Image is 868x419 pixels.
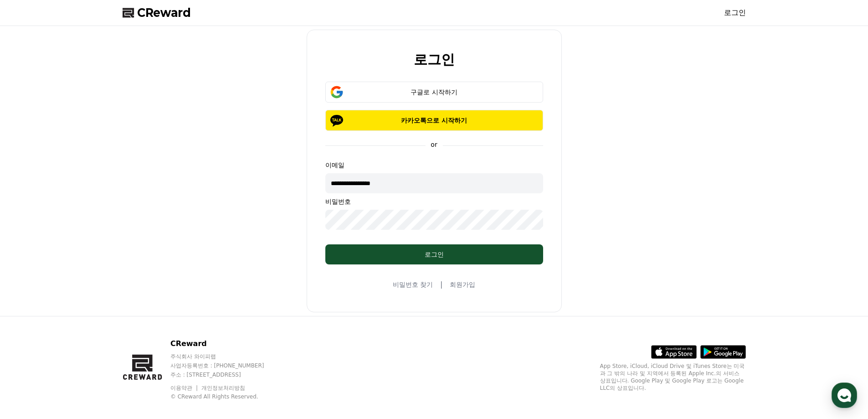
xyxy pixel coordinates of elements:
p: © CReward All Rights Reserved. [170,393,282,400]
a: 대화 [60,289,118,312]
p: App Store, iCloud, iCloud Drive 및 iTunes Store는 미국과 그 밖의 나라 및 지역에서 등록된 Apple Inc.의 서비스 상표입니다. Goo... [600,362,746,392]
h2: 로그인 [414,52,455,67]
span: CReward [137,5,191,20]
a: 설정 [118,289,175,312]
button: 카카오톡으로 시작하기 [325,110,543,131]
span: 설정 [141,303,152,310]
p: CReward [170,338,282,349]
div: 로그인 [344,250,525,259]
a: CReward [123,5,191,20]
span: | [440,279,442,290]
a: 비밀번호 찾기 [393,280,433,289]
p: 이메일 [325,160,543,170]
span: 대화 [83,303,94,310]
p: 사업자등록번호 : [PHONE_NUMBER] [170,362,282,369]
p: 카카오톡으로 시작하기 [339,116,530,125]
a: 회원가입 [450,280,475,289]
p: or [425,140,442,149]
a: 개인정보처리방침 [201,385,245,391]
a: 이용약관 [170,385,199,391]
button: 로그인 [325,244,543,264]
p: 비밀번호 [325,197,543,206]
button: 구글로 시작하기 [325,82,543,103]
div: 구글로 시작하기 [339,88,530,97]
a: 로그인 [724,7,746,18]
p: 주식회사 와이피랩 [170,353,282,360]
a: 홈 [3,289,60,312]
p: 주소 : [STREET_ADDRESS] [170,371,282,378]
span: 홈 [29,303,34,310]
